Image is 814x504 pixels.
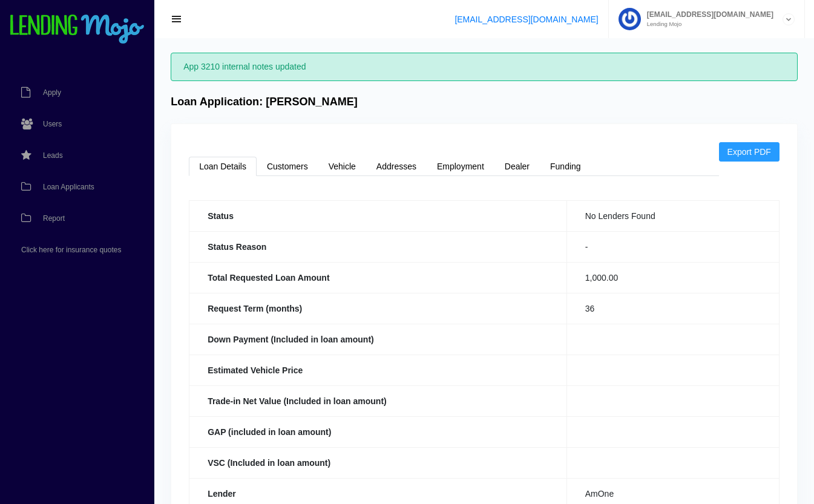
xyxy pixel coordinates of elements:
[189,355,567,385] th: Estimated Vehicle Price
[257,157,318,176] a: Customers
[43,183,94,191] span: Loan Applicants
[566,262,779,293] td: 1,000.00
[540,157,591,176] a: Funding
[189,231,567,262] th: Status Reason
[43,152,63,159] span: Leads
[566,231,779,262] td: -
[189,200,567,231] th: Status
[43,89,61,96] span: Apply
[189,416,567,447] th: GAP (included in loan amount)
[494,157,540,176] a: Dealer
[189,293,567,324] th: Request Term (months)
[189,324,567,355] th: Down Payment (Included in loan amount)
[171,53,798,81] div: App 3210 internal notes updated
[566,200,779,231] td: No Lenders Found
[566,293,779,324] td: 36
[427,157,494,176] a: Employment
[43,215,65,222] span: Report
[171,96,358,109] h4: Loan Application: [PERSON_NAME]
[189,385,567,416] th: Trade-in Net Value (Included in loan amount)
[619,8,641,30] img: Profile image
[641,11,773,18] span: [EMAIL_ADDRESS][DOMAIN_NAME]
[366,157,427,176] a: Addresses
[719,142,780,162] a: Export PDF
[189,157,257,176] a: Loan Details
[21,246,121,254] span: Click here for insurance quotes
[189,262,567,293] th: Total Requested Loan Amount
[641,21,773,27] small: Lending Mojo
[43,120,62,128] span: Users
[189,447,567,478] th: VSC (Included in loan amount)
[9,15,145,45] img: logo-small.png
[455,15,598,24] a: [EMAIL_ADDRESS][DOMAIN_NAME]
[318,157,366,176] a: Vehicle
